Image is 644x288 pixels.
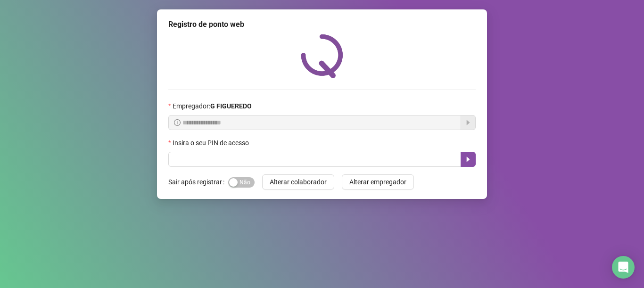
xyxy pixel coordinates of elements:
button: Alterar colaborador [262,174,334,189]
span: Empregador : [173,101,252,111]
span: info-circle [174,119,181,126]
div: Open Intercom Messenger [612,256,635,279]
img: QRPoint [301,34,343,78]
button: Alterar empregador [342,174,414,189]
label: Insira o seu PIN de acesso [168,138,255,148]
strong: G FIGUEREDO [210,102,252,110]
label: Sair após registrar [168,174,228,189]
span: caret-right [464,156,472,163]
span: Alterar empregador [349,177,406,187]
div: Registro de ponto web [168,19,476,30]
span: Alterar colaborador [270,177,327,187]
